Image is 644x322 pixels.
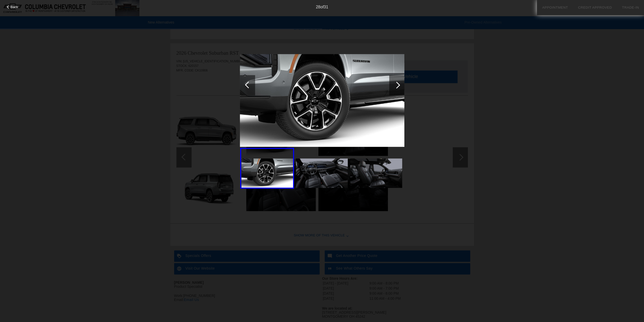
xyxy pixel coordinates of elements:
[542,6,568,9] a: Appointment
[350,159,402,188] img: 6.jpg
[578,6,612,9] a: Credit Approved
[296,159,348,188] img: 5.jpg
[622,6,639,9] a: Trade-In
[240,54,404,147] img: 4.jpg
[11,5,18,9] span: Back
[316,5,320,9] span: 28
[324,5,328,9] span: 31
